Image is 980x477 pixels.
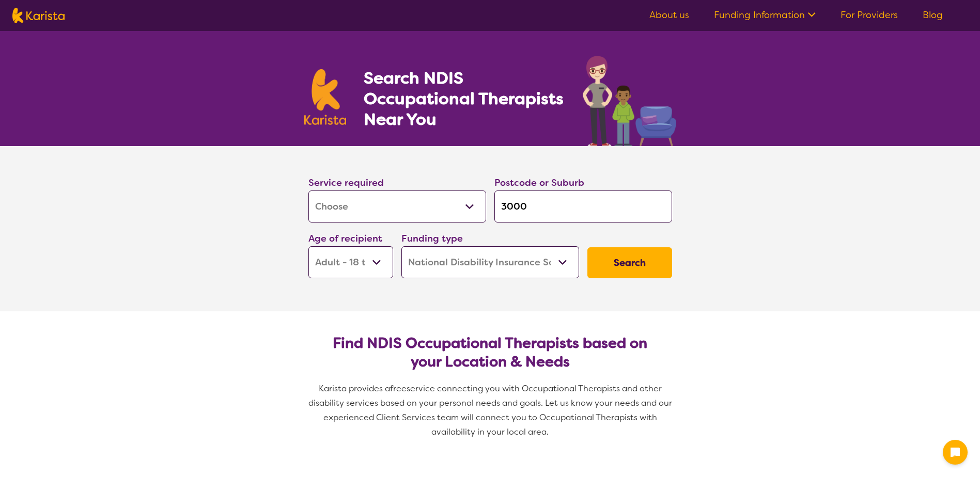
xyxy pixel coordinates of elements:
[390,383,407,394] span: free
[494,190,672,222] input: Type
[319,383,390,394] span: Karista provides a
[583,56,676,146] img: occupational-therapy
[401,232,463,245] label: Funding type
[587,247,672,278] button: Search
[364,68,565,130] h1: Search NDIS Occupational Therapists Near You
[494,177,584,189] label: Postcode or Suburb
[308,232,382,245] label: Age of recipient
[12,8,65,23] img: Karista logo
[649,9,689,21] a: About us
[308,383,674,437] span: service connecting you with Occupational Therapists and other disability services based on your p...
[923,9,943,21] a: Blog
[317,334,664,371] h2: Find NDIS Occupational Therapists based on your Location & Needs
[308,177,384,189] label: Service required
[714,9,816,21] a: Funding Information
[304,69,347,125] img: Karista logo
[841,9,898,21] a: For Providers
